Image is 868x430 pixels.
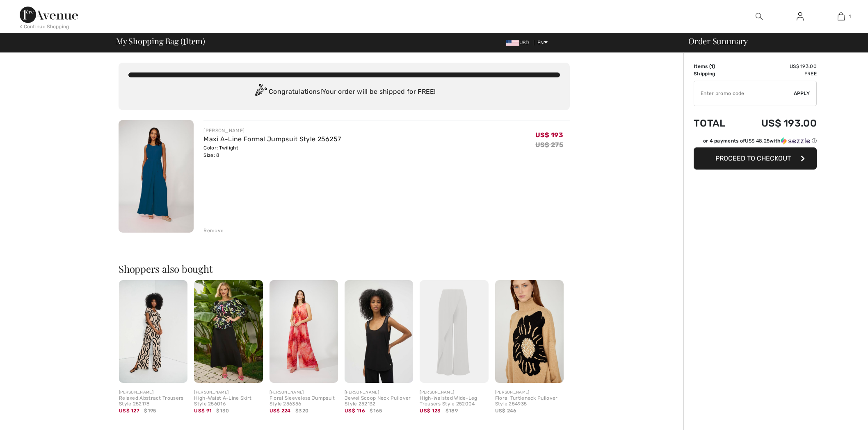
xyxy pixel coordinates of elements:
span: $165 [370,407,382,414]
span: Proceed to Checkout [715,154,791,162]
span: 1 [849,13,851,20]
span: $130 [216,407,229,414]
img: 1ère Avenue [20,7,78,23]
span: $195 [144,407,156,414]
img: Congratulation2.svg [252,84,269,100]
span: US$ 48.25 [745,138,770,144]
div: Jewel Scoop Neck Pullover Style 252132 [345,396,413,407]
img: US Dollar [506,40,519,46]
span: EN [537,40,548,45]
img: High-Waist A-Line Skirt Style 256016 [194,280,263,383]
a: Sign In [790,11,810,22]
span: US$ 224 [270,408,291,414]
a: 1 [821,11,861,21]
div: Floral Sleeveless Jumpsuit Style 256356 [270,396,338,407]
td: US$ 193.00 [738,63,817,70]
div: [PERSON_NAME] [495,389,564,396]
div: [PERSON_NAME] [270,389,338,396]
div: Color: Twilight Size: 8 [203,144,341,159]
td: Free [738,70,817,77]
td: Shipping [694,70,738,77]
img: Floral Sleeveless Jumpsuit Style 256356 [270,280,338,383]
input: Promo code [694,81,794,106]
span: US$ 123 [420,408,441,414]
s: US$ 275 [535,141,563,149]
div: [PERSON_NAME] [119,389,187,396]
img: High-Waisted Wide-Leg Trousers Style 252004 [420,280,488,383]
div: or 4 payments of with [703,137,817,145]
span: Apply [794,90,810,97]
img: Sezzle [781,137,810,145]
img: Jewel Scoop Neck Pullover Style 252132 [345,280,413,383]
span: US$ 91 [194,408,212,414]
img: Maxi A-Line Formal Jumpsuit Style 256257 [119,120,194,233]
div: [PERSON_NAME] [345,389,413,396]
span: USD [506,40,532,45]
div: Congratulations! Your order will be shipped for FREE! [128,84,560,100]
button: Proceed to Checkout [694,147,817,170]
img: search the website [756,11,763,21]
div: Floral Turtleneck Pullover Style 254935 [495,396,564,407]
span: 1 [711,63,713,69]
div: Remove [203,227,224,234]
span: US$ 127 [119,408,139,414]
div: or 4 payments ofUS$ 48.25withSezzle Click to learn more about Sezzle [694,137,817,147]
img: Floral Turtleneck Pullover Style 254935 [495,280,564,383]
img: My Bag [838,11,845,21]
td: Total [694,109,738,137]
div: High-Waisted Wide-Leg Trousers Style 252004 [420,396,488,407]
img: My Info [797,11,804,21]
span: US$ 246 [495,408,517,414]
div: High-Waist A-Line Skirt Style 256016 [194,396,263,407]
span: US$ 193 [535,131,563,139]
div: < Continue Shopping [20,23,69,30]
div: Relaxed Abstract Trousers Style 252178 [119,396,187,407]
div: Order Summary [678,37,863,45]
a: Maxi A-Line Formal Jumpsuit Style 256257 [203,135,341,143]
div: [PERSON_NAME] [203,127,341,134]
img: Relaxed Abstract Trousers Style 252178 [119,280,187,383]
span: $189 [445,407,458,414]
div: [PERSON_NAME] [420,389,488,396]
span: US$ 116 [345,408,365,414]
div: [PERSON_NAME] [194,389,263,396]
td: US$ 193.00 [738,109,817,137]
span: $320 [295,407,308,414]
td: Items ( ) [694,63,738,70]
span: My Shopping Bag ( Item) [116,37,205,45]
h2: Shoppers also bought [119,264,570,274]
span: 1 [183,35,186,45]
